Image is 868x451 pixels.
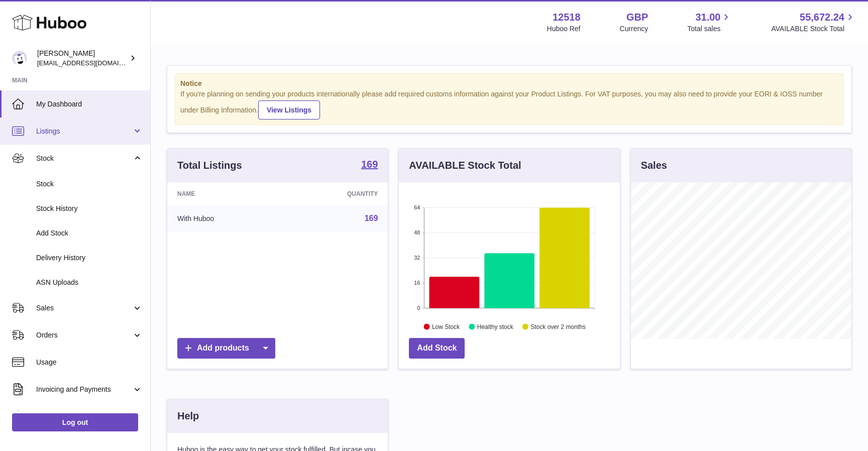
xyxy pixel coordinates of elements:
[626,11,648,24] strong: GBP
[687,11,732,34] a: 31.00 Total sales
[687,24,732,34] span: Total sales
[36,358,143,367] span: Usage
[167,182,284,205] th: Name
[180,79,838,88] strong: Notice
[409,159,521,172] h3: AVAILABLE Stock Total
[365,214,378,222] a: 169
[361,159,378,171] a: 169
[414,280,420,286] text: 16
[36,179,143,189] span: Stock
[36,229,143,238] span: Add Stock
[177,338,275,359] a: Add products
[37,59,148,67] span: [EMAIL_ADDRESS][DOMAIN_NAME]
[800,11,844,24] span: 55,672.24
[180,89,838,120] div: If you're planning on sending your products internationally please add required customs informati...
[547,24,581,34] div: Huboo Ref
[37,49,128,68] div: [PERSON_NAME]
[36,253,143,263] span: Delivery History
[531,323,586,330] text: Stock over 2 months
[553,11,581,24] strong: 12518
[771,24,856,34] span: AVAILABLE Stock Total
[36,278,143,287] span: ASN Uploads
[36,99,143,109] span: My Dashboard
[12,413,138,431] a: Log out
[258,100,320,120] a: View Listings
[417,305,420,311] text: 0
[36,385,132,394] span: Invoicing and Payments
[36,127,132,136] span: Listings
[361,159,378,169] strong: 169
[36,154,132,163] span: Stock
[641,159,667,172] h3: Sales
[414,230,420,236] text: 48
[177,159,242,172] h3: Total Listings
[414,204,420,210] text: 64
[432,323,460,330] text: Low Stock
[12,51,27,66] img: caitlin@fancylamp.co
[36,303,132,313] span: Sales
[695,11,720,24] span: 31.00
[771,11,856,34] a: 55,672.24 AVAILABLE Stock Total
[284,182,388,205] th: Quantity
[477,323,514,330] text: Healthy stock
[177,409,199,423] h3: Help
[620,24,648,34] div: Currency
[414,255,420,261] text: 32
[167,205,284,232] td: With Huboo
[409,338,465,359] a: Add Stock
[36,330,132,340] span: Orders
[36,204,143,213] span: Stock History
